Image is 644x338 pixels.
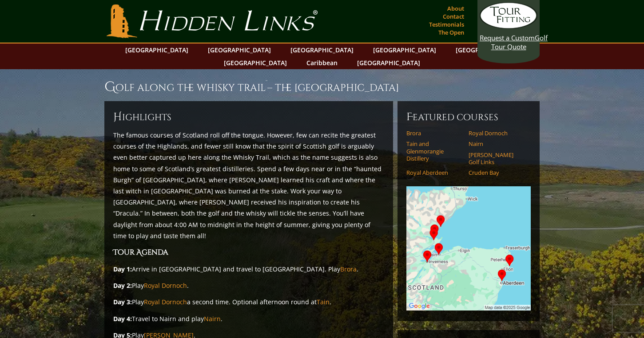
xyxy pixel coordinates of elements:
[406,140,463,162] a: Tain and Glenmorangie Distillery
[121,43,193,56] a: [GEOGRAPHIC_DATA]
[480,2,537,51] a: Request a CustomGolf Tour Quote
[469,151,525,166] a: [PERSON_NAME] Golf Links
[317,298,330,306] a: Tain
[469,130,525,137] a: Royal Dornoch
[266,79,267,84] sup: ™
[113,110,384,124] h6: ighlights
[427,18,466,31] a: Testimonials
[113,265,132,273] strong: Day 1:
[480,33,535,42] span: Request a Custom
[369,43,441,56] a: [GEOGRAPHIC_DATA]
[204,314,221,323] a: Nairn
[219,56,291,69] a: [GEOGRAPHIC_DATA]
[406,130,463,137] a: Brora
[113,110,122,124] span: H
[406,169,463,176] a: Royal Aberdeen
[451,43,523,56] a: [GEOGRAPHIC_DATA]
[104,78,540,96] h1: Golf Along the Whisky Trail – The [GEOGRAPHIC_DATA]
[144,298,187,306] a: Royal Dornoch
[353,56,425,69] a: [GEOGRAPHIC_DATA]
[203,43,275,56] a: [GEOGRAPHIC_DATA]
[113,263,384,275] p: Arrive in [GEOGRAPHIC_DATA] and travel to [GEOGRAPHIC_DATA]. Play .
[469,140,525,147] a: Nairn
[469,169,525,176] a: Cruden Bay
[441,10,466,23] a: Contact
[113,298,132,306] strong: Day 3:
[286,43,358,56] a: [GEOGRAPHIC_DATA]
[113,313,384,324] p: Travel to Nairn and play .
[113,296,384,307] p: Play a second time. Optional afternoon round at .
[340,265,357,273] a: Brora
[302,56,342,69] a: Caribbean
[113,280,384,291] p: Play .
[113,130,384,241] p: The famous courses of Scotland roll off the tongue. However, few can recite the greatest courses ...
[406,110,531,124] h6: Featured Courses
[113,314,132,323] strong: Day 4:
[113,247,384,258] h3: Tour Agenda
[445,2,466,15] a: About
[436,26,466,39] a: The Open
[406,186,531,310] img: Google Map of Tour Courses
[144,281,187,290] a: Royal Dornoch
[113,281,132,290] strong: Day 2:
